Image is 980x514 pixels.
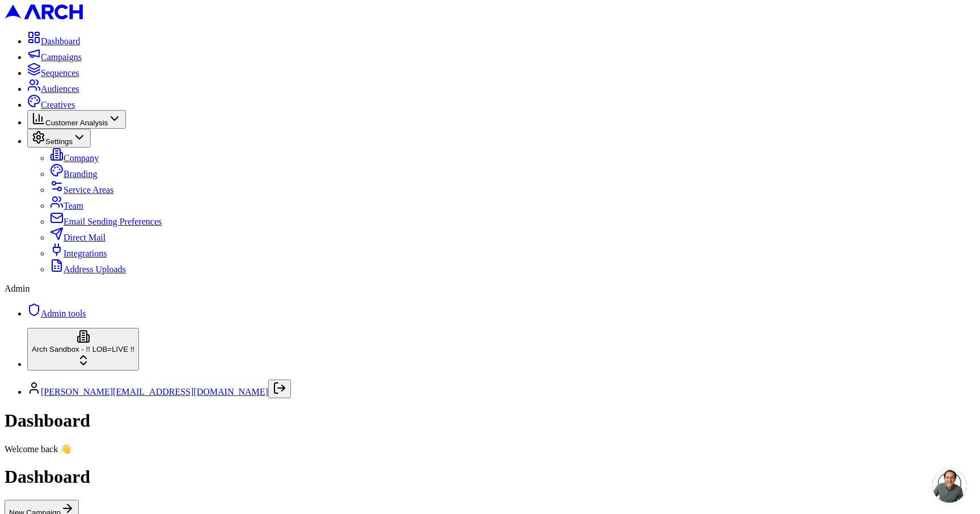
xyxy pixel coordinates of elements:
span: Company [64,153,99,163]
span: Email Sending Preferences [64,217,162,226]
a: Company [50,153,99,163]
span: Admin tools [41,309,86,318]
span: Settings [45,137,73,146]
span: Service Areas [64,185,113,195]
div: Open chat [932,469,966,503]
button: Log out [268,380,291,398]
a: Sequences [27,68,79,78]
a: Branding [50,169,98,179]
button: Settings [27,129,91,148]
a: Dashboard [27,36,80,46]
h1: Dashboard [5,466,975,487]
div: Welcome back 👋 [5,444,975,454]
span: Campaigns [41,52,82,62]
a: Campaigns [27,52,82,62]
span: Branding [64,169,98,179]
span: Customer Analysis [45,119,108,127]
a: Address Uploads [50,264,126,274]
h1: Dashboard [5,410,975,431]
button: Arch Sandbox - !! LOB=LIVE !! [27,328,139,370]
span: Direct Mail [64,233,105,242]
span: Creatives [41,100,75,109]
span: Address Uploads [64,264,126,274]
span: Team [64,201,83,210]
a: Creatives [27,100,75,109]
a: Admin tools [27,309,86,318]
div: Admin [5,284,975,294]
a: Direct Mail [50,233,105,242]
a: Service Areas [50,185,113,195]
a: Team [50,201,83,210]
a: Audiences [27,84,79,94]
button: Customer Analysis [27,110,126,129]
span: Audiences [41,84,79,94]
span: Integrations [64,248,107,258]
a: Email Sending Preferences [50,217,162,226]
a: Integrations [50,248,107,258]
span: Arch Sandbox - !! LOB=LIVE !! [32,345,134,353]
span: Dashboard [41,36,80,46]
a: [PERSON_NAME][EMAIL_ADDRESS][DOMAIN_NAME] [41,387,268,397]
span: Sequences [41,68,79,78]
